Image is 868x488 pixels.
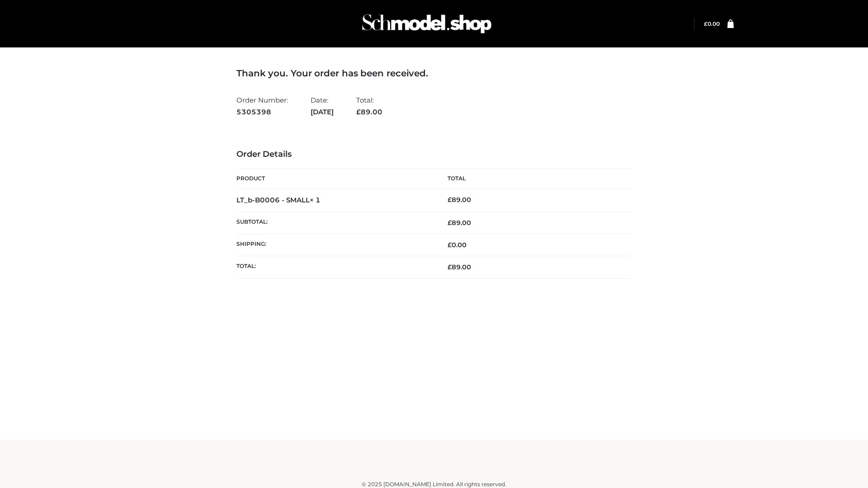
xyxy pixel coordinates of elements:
bdi: 89.00 [448,196,471,204]
th: Total: [236,256,434,278]
h3: Thank you. Your order has been received. [236,68,632,79]
th: Shipping: [236,234,434,256]
span: 89.00 [448,263,471,271]
span: £ [448,263,452,271]
span: £ [448,219,452,227]
span: £ [356,108,361,116]
bdi: 0.00 [704,20,720,27]
span: £ [704,20,708,27]
th: Product [236,169,434,189]
strong: 5305398 [236,106,288,118]
li: Total: [356,92,382,120]
span: 89.00 [356,108,382,116]
li: Date: [311,92,334,120]
span: 89.00 [448,219,471,227]
img: Schmodel Admin 964 [359,6,495,42]
h3: Order Details [236,150,632,160]
strong: [DATE] [311,106,334,118]
th: Total [434,169,632,189]
strong: LT_b-B0006 - SMALL [236,196,321,204]
a: £0.00 [704,20,720,27]
li: Order Number: [236,92,288,120]
bdi: 0.00 [448,241,467,249]
th: Subtotal: [236,211,434,234]
span: £ [448,196,452,204]
strong: × 1 [310,196,321,204]
span: £ [448,241,452,249]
